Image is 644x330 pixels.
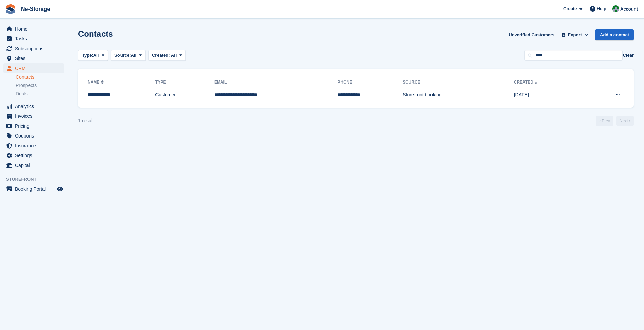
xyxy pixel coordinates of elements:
[5,4,16,14] img: stora-icon-8386f47178a22dfd0bd8f6a31ec36ba5ce8667c1dd55bd0f319d3a0aa187defe.svg
[597,5,606,12] span: Help
[3,184,64,194] a: menu
[620,6,638,13] span: Account
[403,88,514,102] td: Storefront booking
[131,52,137,59] span: All
[595,29,634,40] a: Add a contact
[594,116,635,126] nav: Page
[6,176,68,183] span: Storefront
[15,44,56,53] span: Subscriptions
[3,24,64,34] a: menu
[596,116,613,126] a: Previous
[3,34,64,43] a: menu
[616,116,634,126] a: Next
[16,74,64,80] a: Contacts
[3,111,64,121] a: menu
[506,29,557,40] a: Unverified Customers
[612,5,619,12] img: Charlotte Nesbitt
[155,88,214,102] td: Customer
[214,77,338,88] th: Email
[18,3,53,15] a: Ne-Storage
[15,111,56,121] span: Invoices
[3,44,64,53] a: menu
[88,80,105,85] a: Name
[93,52,99,59] span: All
[15,151,56,160] span: Settings
[3,151,64,160] a: menu
[15,131,56,141] span: Coupons
[563,5,577,12] span: Create
[3,63,64,73] a: menu
[514,80,539,85] a: Created
[78,29,113,38] h1: Contacts
[78,50,108,61] button: Type: All
[16,91,28,97] span: Deals
[15,141,56,150] span: Insurance
[152,53,170,58] span: Created:
[3,141,64,150] a: menu
[15,102,56,111] span: Analytics
[171,53,177,58] span: All
[15,161,56,170] span: Capital
[16,82,64,89] a: Prospects
[16,82,37,89] span: Prospects
[3,161,64,170] a: menu
[114,52,131,59] span: Source:
[514,88,585,102] td: [DATE]
[15,121,56,131] span: Pricing
[3,121,64,131] a: menu
[16,90,64,97] a: Deals
[623,52,634,59] button: Clear
[568,32,582,38] span: Export
[78,117,94,124] div: 1 result
[148,50,186,61] button: Created: All
[155,77,214,88] th: Type
[3,102,64,111] a: menu
[15,24,56,34] span: Home
[15,54,56,63] span: Sites
[56,185,64,193] a: Preview store
[15,184,56,194] span: Booking Portal
[15,34,56,43] span: Tasks
[82,52,93,59] span: Type:
[3,54,64,63] a: menu
[560,29,590,40] button: Export
[15,63,56,73] span: CRM
[403,77,514,88] th: Source
[337,77,403,88] th: Phone
[111,50,146,61] button: Source: All
[3,131,64,141] a: menu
